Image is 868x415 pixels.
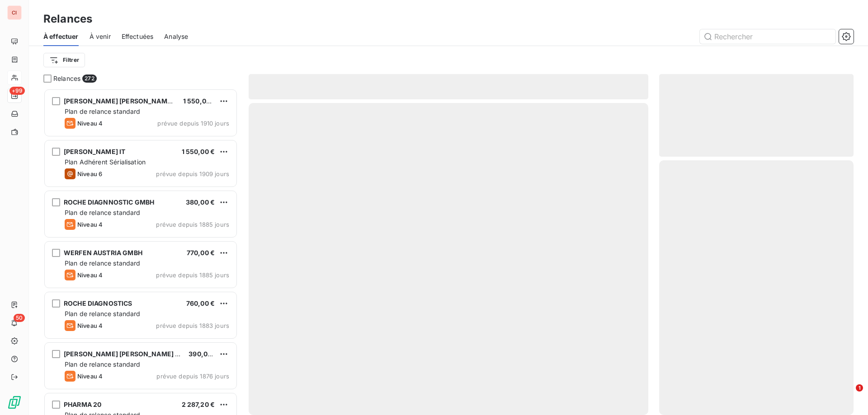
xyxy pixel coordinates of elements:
[64,198,154,206] span: ROCHE DIAGNNOSTIC GMBH
[156,271,229,279] span: prévue depuis 1885 jours
[90,32,111,41] span: À venir
[186,299,215,307] span: 760,00 €
[64,401,101,408] span: PHARMA 20
[64,148,125,155] span: [PERSON_NAME] IT
[43,53,85,67] button: Filtrer
[156,221,229,228] span: prévue depuis 1885 jours
[700,29,835,44] input: Rechercher
[182,401,215,408] span: 2 287,20 €
[43,11,92,27] h3: Relances
[7,395,22,410] img: Logo LeanPay
[64,97,181,105] span: [PERSON_NAME] [PERSON_NAME] IT
[65,209,141,216] span: Plan de relance standard
[64,350,195,358] span: [PERSON_NAME] [PERSON_NAME] GMBH
[65,158,146,166] span: Plan Adhérent Sérialisation
[65,107,141,115] span: Plan de relance standard
[189,350,217,358] span: 390,00 €
[53,74,80,83] span: Relances
[7,5,22,20] div: CI
[856,384,863,392] span: 1
[186,198,215,206] span: 380,00 €
[77,322,103,329] span: Niveau 4
[43,89,238,415] div: grid
[182,148,215,155] span: 1 550,00 €
[156,170,229,177] span: prévue depuis 1909 jours
[122,32,154,41] span: Effectuées
[77,271,103,279] span: Niveau 4
[14,314,25,322] span: 50
[64,249,142,256] span: WERFEN AUSTRIA GMBH
[65,360,141,368] span: Plan de relance standard
[82,75,96,83] span: 272
[837,384,859,406] iframe: Intercom live chat
[65,259,141,267] span: Plan de relance standard
[156,373,229,380] span: prévue depuis 1876 jours
[9,87,25,95] span: +99
[65,310,141,317] span: Plan de relance standard
[64,299,132,307] span: ROCHE DIAGNOSTICS
[156,322,229,329] span: prévue depuis 1883 jours
[77,120,103,127] span: Niveau 4
[77,170,102,177] span: Niveau 6
[43,32,79,41] span: À effectuer
[164,32,188,41] span: Analyse
[77,221,103,228] span: Niveau 4
[77,373,103,380] span: Niveau 4
[183,97,217,105] span: 1 550,00 €
[187,249,215,256] span: 770,00 €
[157,120,229,127] span: prévue depuis 1910 jours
